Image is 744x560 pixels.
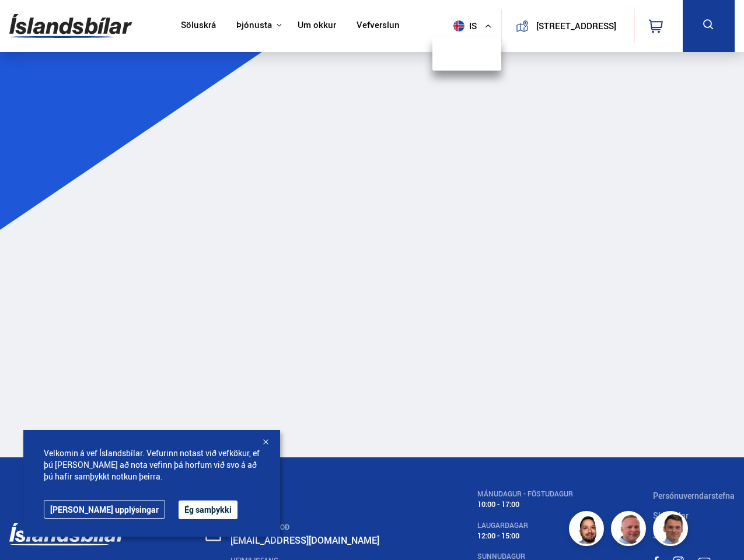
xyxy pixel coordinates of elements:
a: Vefverslun [357,20,400,32]
a: Söluskrá [181,20,216,32]
span: Velkomin á vef Íslandsbílar. Vefurinn notast við vefkökur, ef þú [PERSON_NAME] að nota vefinn þá ... [44,447,260,482]
button: Ég samþykki [179,501,237,519]
img: siFngHWaQ9KaOqBr.png [613,513,648,548]
a: Um okkur [298,20,336,32]
div: LAUGARDAGAR [477,521,573,530]
div: SÍMI [230,490,398,498]
a: Persónuverndarstefna [653,490,735,501]
button: Þjónusta [236,20,272,31]
img: svg+xml;base64,PHN2ZyB4bWxucz0iaHR0cDovL3d3dy53My5vcmcvMjAwMC9zdmciIHdpZHRoPSI1MTIiIGhlaWdodD0iNT... [453,20,464,32]
a: [PERSON_NAME] upplýsingar [44,500,165,519]
img: G0Ugv5HjCgRt.svg [9,7,132,45]
button: Opna LiveChat spjallviðmót [9,5,44,40]
a: [STREET_ADDRESS] [508,9,627,43]
a: [EMAIL_ADDRESS][DOMAIN_NAME] [230,534,379,547]
img: nhp88E3Fdnt1Opn2.png [571,513,606,548]
div: 10:00 - 17:00 [477,500,573,509]
div: SENDA SKILABOÐ [230,523,398,531]
a: Skilmalar [653,510,689,521]
span: is [449,20,478,32]
div: MÁNUDAGUR - FÖSTUDAGUR [477,490,573,498]
button: [STREET_ADDRESS] [533,21,619,31]
img: FbJEzSuNWCJXmdc-.webp [655,513,690,548]
div: 12:00 - 15:00 [477,531,573,540]
button: is [449,9,501,43]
